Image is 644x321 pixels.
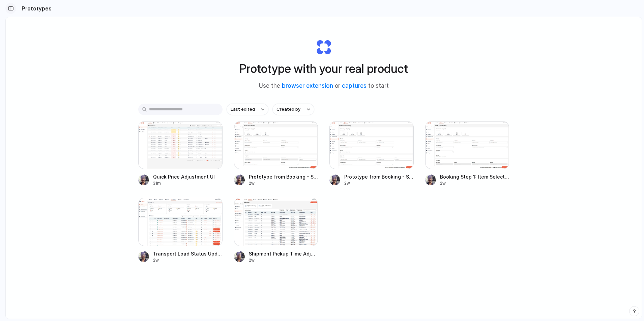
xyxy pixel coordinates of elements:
div: 2w [344,180,414,186]
div: 31m [153,180,223,186]
a: Prototype from Booking - Step 1Prototype from Booking - Step 12w [329,121,414,186]
span: Quick Price Adjustment UI [153,173,223,180]
a: browser extension [282,82,333,89]
span: Created by [276,106,300,113]
span: Use the or to start [259,82,389,90]
button: Created by [272,104,314,115]
div: 2w [249,180,318,186]
span: Shipment Pickup Time Adjustment [249,250,318,257]
a: Quick Price Adjustment UIQuick Price Adjustment UI31m [138,121,223,186]
span: Booking Step 1: Item Selection and Details [440,173,509,180]
span: Transport Load Status Update [153,250,223,257]
a: Prototype from Booking - Step 1Prototype from Booking - Step 12w [234,121,318,186]
button: Last edited [227,104,268,115]
a: Booking Step 1: Item Selection and DetailsBooking Step 1: Item Selection and Details2w [425,121,509,186]
div: 2w [249,257,318,263]
div: 2w [440,180,509,186]
div: 2w [153,257,223,263]
h2: Prototypes [19,4,52,12]
a: captures [342,82,367,89]
a: Shipment Pickup Time AdjustmentShipment Pickup Time Adjustment2w [234,198,318,263]
h1: Prototype with your real product [239,60,408,78]
span: Last edited [231,106,255,113]
a: Transport Load Status UpdateTransport Load Status Update2w [138,198,223,263]
span: Prototype from Booking - Step 1 [249,173,318,180]
span: Prototype from Booking - Step 1 [344,173,414,180]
